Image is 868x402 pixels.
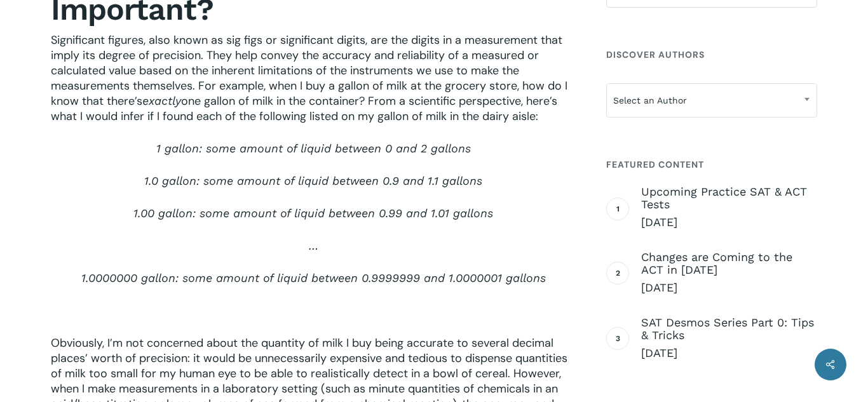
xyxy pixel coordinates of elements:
span: [DATE] [641,215,817,230]
span: 1 gallon: some amount of liquid between 0 and 2 gallons [156,142,471,155]
iframe: Chatbot [784,318,850,384]
span: … [309,239,318,252]
span: 1.0 gallon: some amount of liquid between 0.9 and 1.1 gallons [144,174,482,187]
a: Upcoming Practice SAT & ACT Tests [DATE] [641,185,817,230]
span: Changes are Coming to the ACT in [DATE] [641,251,817,276]
span: exactly [142,94,181,107]
span: one gallon of milk in the container? From a scientific perspective, here’s what I would infer if ... [51,93,557,124]
span: 1.00 gallon: some amount of liquid between 0.99 and 1.01 gallons [133,206,493,220]
span: Upcoming Practice SAT & ACT Tests [641,185,817,211]
span: Select an Author [607,87,817,114]
a: Changes are Coming to the ACT in [DATE] [DATE] [641,251,817,295]
h4: Discover Authors [606,43,817,66]
span: 1.0000000 gallon: some amount of liquid between 0.9999999 and 1.0000001 gallons [81,271,546,285]
h4: Featured Content [606,153,817,176]
span: [DATE] [641,280,817,295]
span: Significant figures, also known as sig figs or significant digits, are the digits in a measuremen... [51,32,567,109]
span: Select an Author [606,83,817,117]
span: SAT Desmos Series Part 0: Tips & Tricks [641,316,817,342]
span: [DATE] [641,345,817,361]
a: SAT Desmos Series Part 0: Tips & Tricks [DATE] [641,316,817,361]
